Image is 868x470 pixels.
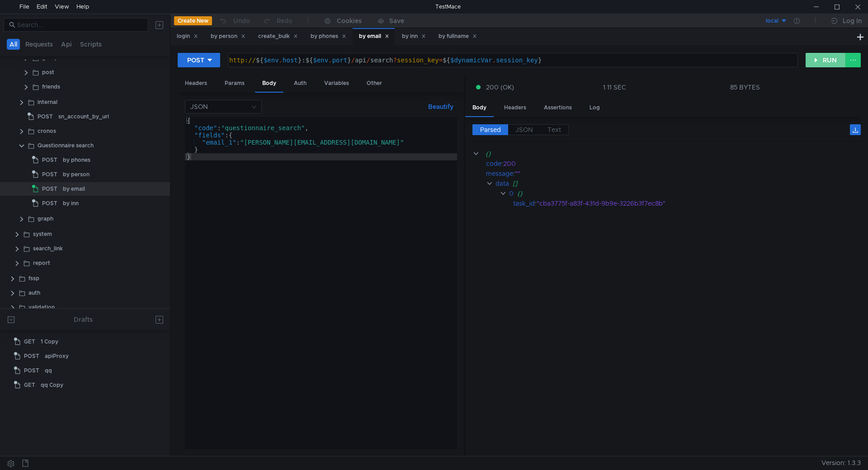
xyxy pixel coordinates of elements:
[515,169,849,179] div: ""
[465,99,494,117] div: Body
[547,126,561,134] span: Text
[24,349,39,363] span: POST
[537,198,849,208] div: "cba3775f-a83f-431d-9b9e-3226b3f7ec8b"
[311,32,346,41] div: by phones
[439,32,477,41] div: by fullname
[45,349,69,363] div: apiProxy
[730,83,760,91] div: 85 BYTES
[63,197,79,210] div: by inn
[24,335,35,348] span: GET
[38,95,57,109] div: internal
[277,15,292,26] div: Redo
[63,153,90,167] div: by phones
[217,75,252,92] div: Params
[42,80,60,94] div: friends
[486,169,513,179] div: message
[77,39,104,50] button: Scripts
[24,364,39,377] span: POST
[42,153,57,167] span: POST
[486,82,514,92] span: 200 (OK)
[38,110,53,123] span: POST
[513,198,535,208] div: task_id
[256,14,299,28] button: Redo
[23,39,56,50] button: Requests
[233,15,250,26] div: Undo
[486,159,501,169] div: code
[33,227,52,241] div: system
[178,75,214,92] div: Headers
[480,126,501,134] span: Parsed
[258,32,298,41] div: create_bulk
[58,110,109,123] div: sn_account_by_url
[24,378,35,392] span: GET
[38,212,53,226] div: graph
[28,301,55,314] div: validation
[42,168,57,181] span: POST
[317,75,356,92] div: Variables
[603,83,626,91] div: 1.11 SEC
[28,272,39,285] div: fssp
[486,169,861,179] div: :
[42,66,54,79] div: post
[515,126,533,134] span: JSON
[513,179,849,188] div: []
[389,18,404,24] div: Save
[63,182,85,196] div: by email
[402,32,426,41] div: by inn
[212,14,256,28] button: Undo
[486,159,861,169] div: :
[766,17,778,25] div: local
[211,32,245,41] div: by person
[517,188,848,198] div: {}
[28,286,40,300] div: auth
[513,198,861,208] div: :
[495,179,509,188] div: data
[41,335,58,348] div: 1 Copy
[41,378,63,392] div: qq Copy
[486,149,848,159] div: {}
[63,168,90,181] div: by person
[7,39,20,50] button: All
[58,39,75,50] button: Api
[537,99,579,116] div: Assertions
[806,53,846,67] button: RUN
[359,32,389,41] div: by email
[187,55,204,65] div: POST
[177,32,198,41] div: login
[74,314,93,325] div: Drafts
[45,364,52,377] div: qq
[509,188,514,198] div: 0
[497,99,533,116] div: Headers
[582,99,607,116] div: Log
[503,159,848,169] div: 200
[33,242,63,255] div: search_link
[42,182,57,196] span: POST
[725,14,788,28] button: local
[17,20,143,30] input: Search...
[359,75,389,92] div: Other
[843,15,862,26] div: Log In
[178,53,220,67] button: POST
[287,75,314,92] div: Auth
[38,124,56,138] div: cronos
[425,101,457,112] button: Beautify
[821,456,861,470] span: Version: 1.3.3
[38,139,94,152] div: Questionnaire search
[174,16,212,25] button: Create New
[255,75,283,93] div: Body
[42,197,57,210] span: POST
[33,256,50,270] div: report
[337,15,362,26] div: Cookies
